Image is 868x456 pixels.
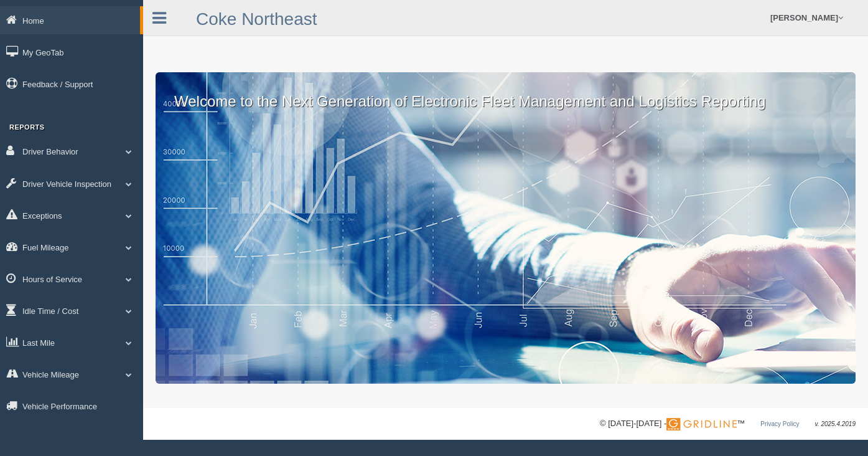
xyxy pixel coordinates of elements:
[760,420,799,427] a: Privacy Policy
[600,417,856,430] div: © [DATE]-[DATE] - ™
[196,9,317,29] a: Coke Northeast
[815,420,856,427] span: v. 2025.4.2019
[666,418,737,430] img: Gridline
[156,72,856,112] p: Welcome to the Next Generation of Electronic Fleet Management and Logistics Reporting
